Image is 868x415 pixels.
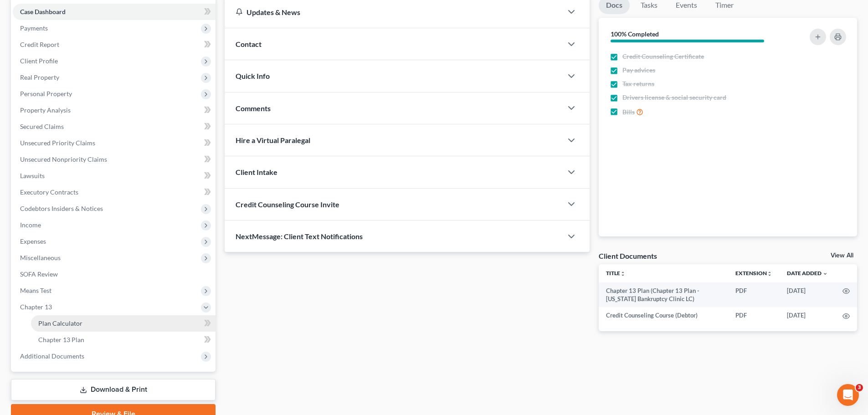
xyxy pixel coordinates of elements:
[20,188,78,196] span: Executory Contracts
[20,123,64,130] span: Secured Claims
[20,57,58,65] span: Client Profile
[13,168,216,184] a: Lawsuits
[13,151,216,168] a: Unsecured Nonpriority Claims
[606,270,626,277] a: Titleunfold_more
[236,72,270,80] span: Quick Info
[236,232,363,241] span: NextMessage: Client Text Notifications
[236,7,551,17] div: Updates & News
[20,352,84,360] span: Additional Documents
[20,106,71,114] span: Property Analysis
[20,287,51,294] span: Means Test
[13,102,216,118] a: Property Analysis
[13,184,216,200] a: Executory Contracts
[20,172,45,179] span: Lawsuits
[38,336,84,343] span: Chapter 13 Plan
[236,136,310,144] span: Hire a Virtual Paralegal
[599,251,657,261] div: Client Documents
[787,270,828,277] a: Date Added expand_more
[599,282,728,307] td: Chapter 13 Plan (Chapter 13 Plan - [US_STATE] Bankruptcy Clinic LC)
[236,40,262,48] span: Contact
[611,30,659,38] strong: 100% Completed
[236,168,277,176] span: Client Intake
[20,155,107,163] span: Unsecured Nonpriority Claims
[20,41,59,48] span: Credit Report
[20,254,61,261] span: Miscellaneous
[13,36,216,53] a: Credit Report
[831,252,853,259] a: View All
[20,205,103,212] span: Codebtors Insiders & Notices
[31,315,216,332] a: Plan Calculator
[20,90,72,97] span: Personal Property
[599,307,728,323] td: Credit Counseling Course (Debtor)
[822,271,828,277] i: expand_more
[31,332,216,348] a: Chapter 13 Plan
[20,139,95,147] span: Unsecured Priority Claims
[13,118,216,135] a: Secured Claims
[20,24,48,32] span: Payments
[20,303,52,311] span: Chapter 13
[20,237,46,245] span: Expenses
[620,271,626,277] i: unfold_more
[622,108,635,117] span: Bills
[856,384,863,391] span: 3
[13,266,216,282] a: SOFA Review
[622,52,704,61] span: Credit Counseling Certificate
[728,307,780,323] td: PDF
[735,270,772,277] a: Extensionunfold_more
[622,66,655,75] span: Pay advices
[780,282,835,307] td: [DATE]
[38,319,82,327] span: Plan Calculator
[622,93,726,102] span: Drivers license & social security card
[20,221,41,229] span: Income
[236,104,271,113] span: Comments
[20,8,66,15] span: Case Dashboard
[767,271,772,277] i: unfold_more
[11,379,216,400] a: Download & Print
[622,79,654,88] span: Tax returns
[13,135,216,151] a: Unsecured Priority Claims
[728,282,780,307] td: PDF
[837,384,859,406] iframe: Intercom live chat
[13,4,216,20] a: Case Dashboard
[20,73,59,81] span: Real Property
[780,307,835,323] td: [DATE]
[236,200,339,209] span: Credit Counseling Course Invite
[20,270,58,278] span: SOFA Review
